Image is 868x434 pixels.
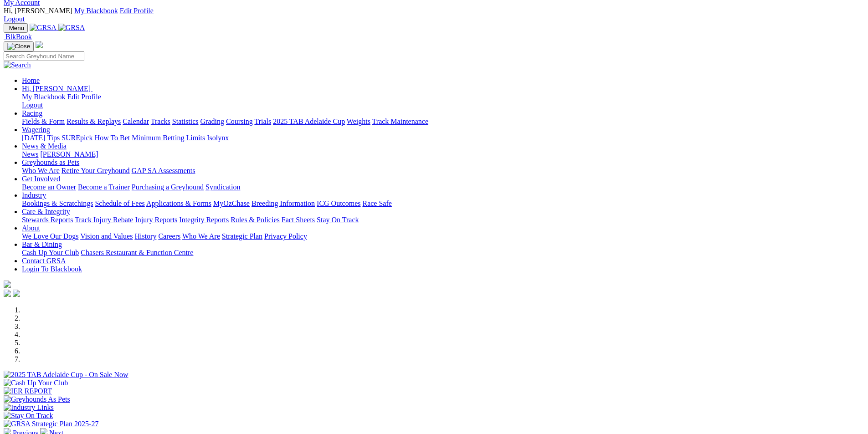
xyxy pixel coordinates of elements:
[4,412,53,420] img: Stay On Track
[4,15,25,23] a: Logout
[22,93,66,101] a: My Blackbook
[5,33,32,41] span: BlkBook
[22,265,82,273] a: Login To Blackbook
[4,7,72,15] span: Hi, [PERSON_NAME]
[282,216,315,224] a: Fact Sheets
[22,232,78,240] a: We Love Our Dogs
[22,257,66,265] a: Contact GRSA
[7,43,30,50] img: Close
[135,216,177,224] a: Injury Reports
[22,126,50,133] a: Wagering
[207,134,229,142] a: Isolynx
[4,395,70,403] img: Greyhounds As Pets
[252,199,315,207] a: Breeding Information
[4,387,52,395] img: IER REPORT
[22,117,65,125] a: Fields & Form
[67,93,101,101] a: Edit Profile
[67,117,121,125] a: Results & Replays
[213,199,250,207] a: MyOzChase
[4,23,28,33] button: Toggle navigation
[205,183,240,191] a: Syndication
[172,117,199,125] a: Statistics
[22,191,46,199] a: Industry
[362,199,391,207] a: Race Safe
[317,199,360,207] a: ICG Outcomes
[22,249,864,257] div: Bar & Dining
[22,183,76,191] a: Become an Owner
[80,232,133,240] a: Vision and Values
[264,232,307,240] a: Privacy Policy
[62,167,130,174] a: Retire Your Greyhound
[22,158,79,166] a: Greyhounds as Pets
[132,183,204,191] a: Purchasing a Greyhound
[179,216,229,224] a: Integrity Reports
[22,93,864,109] div: Hi, [PERSON_NAME]
[4,281,11,288] img: logo-grsa-white.png
[22,175,60,183] a: Get Involved
[4,41,34,51] button: Toggle navigation
[22,85,92,92] a: Hi, [PERSON_NAME]
[36,41,43,48] img: logo-grsa-white.png
[22,101,43,109] a: Logout
[22,167,864,175] div: Greyhounds as Pets
[4,379,68,387] img: Cash Up Your Club
[4,61,31,69] img: Search
[4,420,98,428] img: GRSA Strategic Plan 2025-27
[22,216,73,224] a: Stewards Reports
[22,142,67,150] a: News & Media
[22,199,93,207] a: Bookings & Scratchings
[273,117,345,125] a: 2025 TAB Adelaide Cup
[22,208,70,215] a: Care & Integrity
[4,403,54,412] img: Industry Links
[4,51,84,61] input: Search
[146,199,211,207] a: Applications & Forms
[30,24,56,32] img: GRSA
[132,134,205,142] a: Minimum Betting Limits
[22,134,60,142] a: [DATE] Tips
[22,150,38,158] a: News
[22,183,864,191] div: Get Involved
[317,216,359,224] a: Stay On Track
[78,183,130,191] a: Become a Trainer
[254,117,271,125] a: Trials
[158,232,180,240] a: Careers
[22,134,864,142] div: Wagering
[58,24,85,32] img: GRSA
[231,216,280,224] a: Rules & Policies
[200,117,224,125] a: Grading
[62,134,92,142] a: SUREpick
[120,7,154,15] a: Edit Profile
[22,240,62,248] a: Bar & Dining
[95,199,144,207] a: Schedule of Fees
[222,232,262,240] a: Strategic Plan
[4,290,11,297] img: facebook.svg
[22,167,60,174] a: Who We Are
[134,232,156,240] a: History
[4,7,864,23] div: My Account
[132,167,195,174] a: GAP SA Assessments
[13,290,20,297] img: twitter.svg
[9,25,24,31] span: Menu
[22,85,91,92] span: Hi, [PERSON_NAME]
[22,117,864,126] div: Racing
[22,150,864,158] div: News & Media
[81,249,193,256] a: Chasers Restaurant & Function Centre
[22,224,40,232] a: About
[40,150,98,158] a: [PERSON_NAME]
[22,232,864,240] div: About
[347,117,370,125] a: Weights
[22,77,40,84] a: Home
[182,232,220,240] a: Who We Are
[151,117,170,125] a: Tracks
[74,7,118,15] a: My Blackbook
[22,199,864,208] div: Industry
[123,117,149,125] a: Calendar
[4,33,32,41] a: BlkBook
[226,117,253,125] a: Coursing
[22,216,864,224] div: Care & Integrity
[22,249,79,256] a: Cash Up Your Club
[95,134,130,142] a: How To Bet
[22,109,42,117] a: Racing
[75,216,133,224] a: Track Injury Rebate
[372,117,428,125] a: Track Maintenance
